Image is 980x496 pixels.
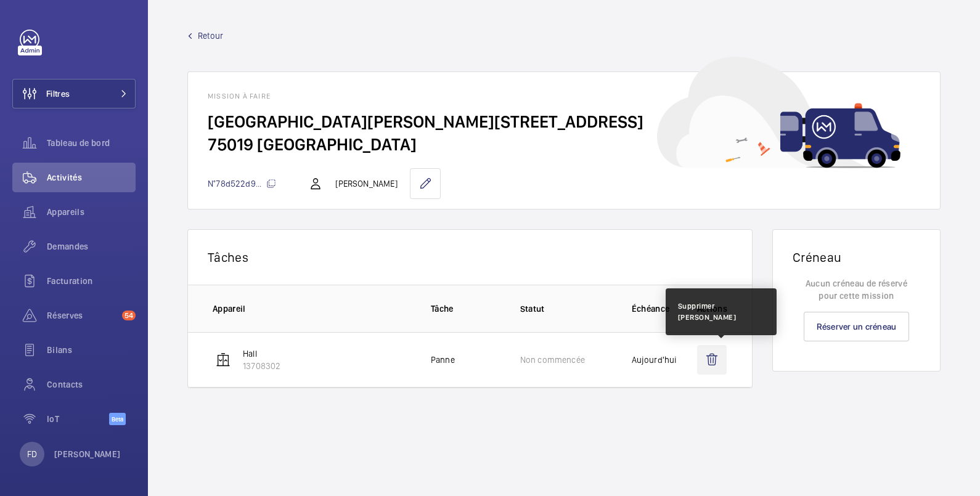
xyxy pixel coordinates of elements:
div: Supprimer [PERSON_NAME] [678,301,764,323]
p: Tâche [431,303,500,315]
span: Activités [47,171,136,184]
p: Panne [431,354,455,366]
a: Réserver un créneau [804,312,910,341]
span: Réserves [47,309,117,322]
span: IoT [47,413,109,425]
h2: 75019 [GEOGRAPHIC_DATA] [208,133,920,156]
p: [PERSON_NAME] [335,177,397,190]
span: Tableau de bord [47,137,136,149]
span: N°78d522d9... [208,179,276,189]
img: car delivery [657,57,900,168]
span: Contacts [47,378,136,391]
p: Non commencée [520,354,585,366]
span: Bilans [47,344,136,356]
p: Tâches [208,250,732,265]
p: Aujourd'hui [632,354,677,366]
p: Appareil [213,303,411,315]
p: FD [27,448,37,460]
p: Aucun créneau de réservé pour cette mission [793,277,920,302]
h1: Créneau [793,250,920,265]
span: Retour [198,30,223,42]
span: Appareils [47,206,136,218]
p: 13708302 [243,360,280,372]
p: Échéance [632,303,677,315]
p: [PERSON_NAME] [54,448,121,460]
img: elevator.svg [216,352,231,367]
p: Hall [243,348,280,360]
span: Beta [109,413,126,425]
span: Filtres [46,87,70,100]
span: 54 [122,311,136,320]
span: Demandes [47,240,136,253]
h2: [GEOGRAPHIC_DATA][PERSON_NAME][STREET_ADDRESS] [208,110,920,133]
span: Facturation [47,275,136,287]
p: Statut [520,303,612,315]
button: Filtres [12,79,136,108]
h1: Mission à faire [208,92,920,100]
